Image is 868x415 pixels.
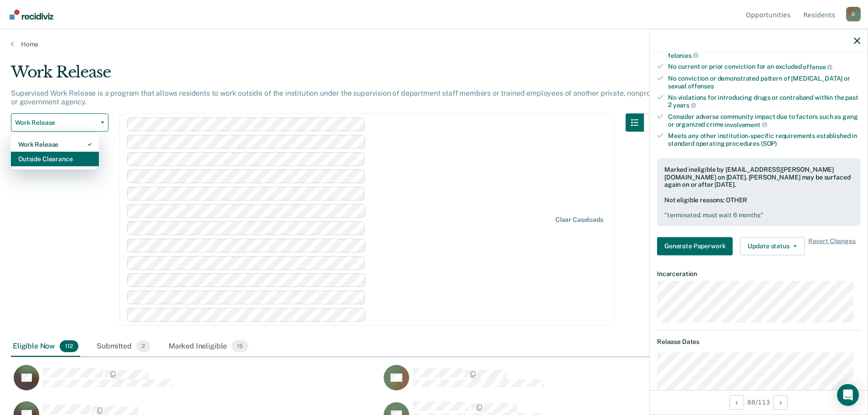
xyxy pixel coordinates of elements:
[688,82,714,89] span: offenses
[11,40,857,48] a: Home
[673,102,696,109] span: years
[846,7,861,21] button: Profile dropdown button
[167,337,250,357] div: Marked Ineligible
[668,51,699,59] span: felonies
[60,340,78,352] span: 112
[657,338,860,345] dt: Release Dates
[10,10,53,20] img: Recidiviz
[664,196,853,219] div: Not eligible reasons: OTHER
[664,165,853,188] div: Marked ineligible by [EMAIL_ADDRESS][PERSON_NAME][DOMAIN_NAME] on [DATE]. [PERSON_NAME] may be su...
[761,140,777,147] span: (SOP)
[381,364,751,401] div: CaseloadOpportunityCell-1391180
[773,395,788,410] button: Next Opportunity
[668,132,860,148] div: Meets any other institution-specific requirements established in standard operating procedures
[231,340,248,352] span: 15
[11,63,662,89] div: Work Release
[18,152,92,166] div: Outside Clearance
[11,89,659,106] p: Supervised Work Release is a program that allows residents to work outside of the institution und...
[650,390,868,414] div: 88 / 113
[724,121,767,128] span: involvement
[15,119,97,127] span: Work Release
[657,237,733,255] button: Generate Paperwork
[18,137,92,152] div: Work Release
[657,270,860,277] dt: Incarceration
[136,340,150,352] span: 2
[740,237,804,255] button: Update status
[668,113,860,128] div: Consider adverse community impact due to factors such as gang or organized crime
[555,216,603,224] div: Clear caseloads
[837,384,859,406] div: Open Intercom Messenger
[668,63,860,71] div: No current or prior conviction for an excluded
[668,74,860,90] div: No conviction or demonstrated pattern of [MEDICAL_DATA] or sexual
[729,395,744,410] button: Previous Opportunity
[808,237,856,255] span: Revert Changes
[11,337,80,357] div: Eligible Now
[668,93,860,109] div: No violations for introducing drugs or contraband within the past 2
[846,7,861,21] div: D
[11,133,99,170] div: Dropdown Menu
[95,337,152,357] div: Submitted
[664,211,853,219] pre: " terminated. must wait 6 months "
[803,63,832,71] span: offense
[11,364,381,401] div: CaseloadOpportunityCell-1236717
